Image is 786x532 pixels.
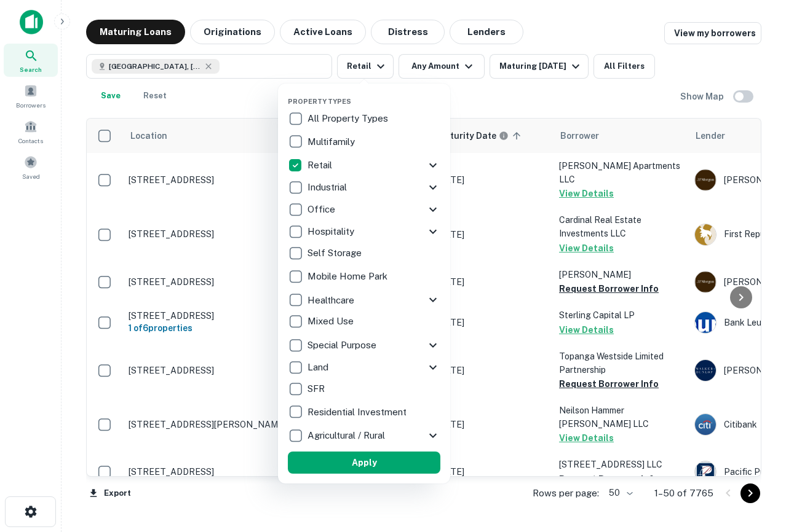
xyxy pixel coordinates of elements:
[308,428,387,443] p: Agricultural / Rural
[308,381,327,396] p: SFR
[288,98,351,105] span: Property Types
[308,224,357,239] p: Hospitality
[288,176,440,198] div: Industrial
[288,221,440,243] div: Hospitality
[308,338,379,353] p: Special Purpose
[288,154,440,176] div: Retail
[288,334,440,356] div: Special Purpose
[308,405,409,420] p: Residential Investment
[308,269,390,284] p: Mobile Home Park
[724,434,786,493] iframe: Chat Widget
[288,198,440,221] div: Office
[308,135,357,149] p: Multifamily
[288,424,440,447] div: Agricultural / Rural
[308,246,364,260] p: Self Storage
[308,202,338,217] p: Office
[308,314,356,329] p: Mixed Use
[288,356,440,378] div: Land
[308,111,391,126] p: All Property Types
[308,293,357,308] p: Healthcare
[288,452,440,474] button: Apply
[308,360,331,375] p: Land
[288,289,440,311] div: Healthcare
[308,158,335,173] p: Retail
[308,180,349,195] p: Industrial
